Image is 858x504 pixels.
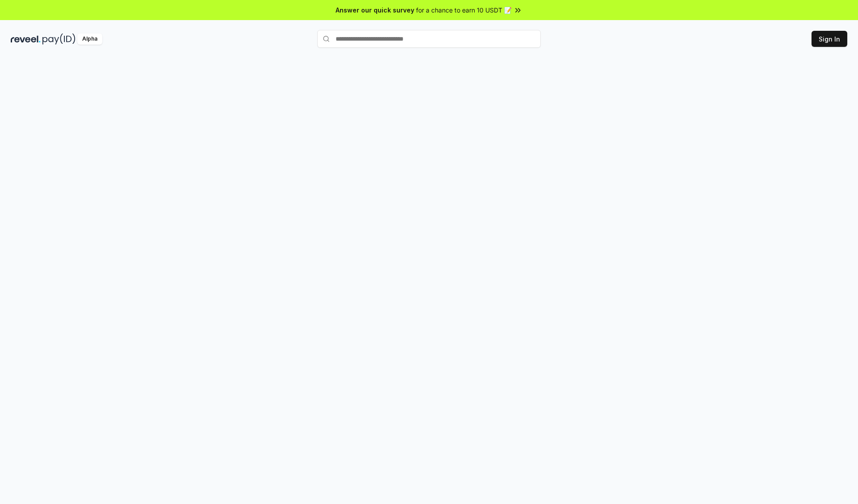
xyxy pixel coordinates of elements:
span: for a chance to earn 10 USDT 📝 [416,5,512,15]
img: reveel_dark [11,33,41,45]
span: Answer our quick survey [336,5,414,15]
button: Sign In [812,31,847,47]
div: Alpha [77,33,102,45]
img: pay_id [42,33,76,45]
